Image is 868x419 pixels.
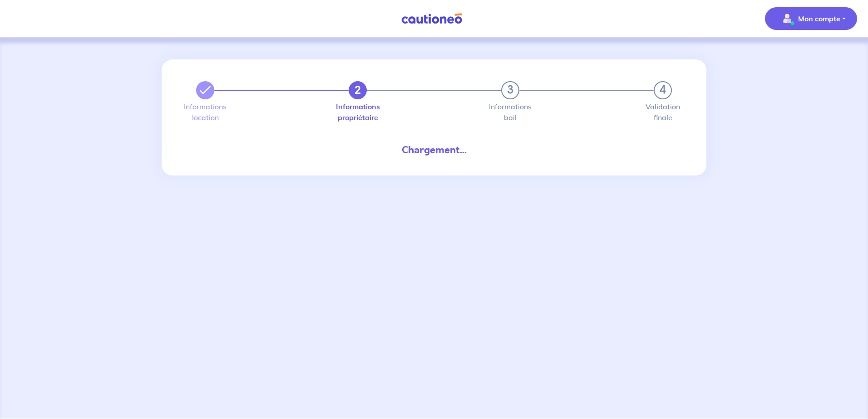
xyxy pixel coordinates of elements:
[349,103,367,121] label: Informations propriétaire
[798,13,840,24] p: Mon compte
[654,103,672,121] label: Validation finale
[501,103,519,121] label: Informations bail
[765,7,857,30] button: illu_account_valid_menu.svgMon compte
[196,103,214,121] label: Informations location
[189,143,679,157] div: Chargement...
[780,11,794,26] img: illu_account_valid_menu.svg
[398,13,466,24] img: Cautioneo
[349,81,367,99] button: 2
